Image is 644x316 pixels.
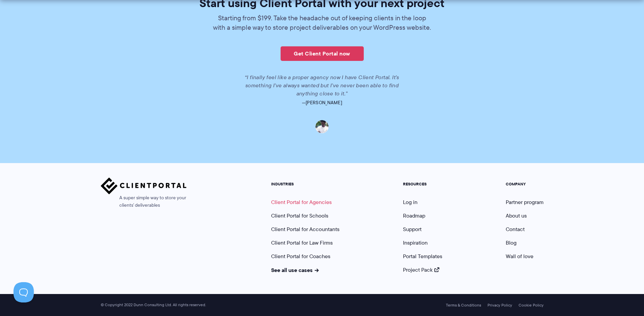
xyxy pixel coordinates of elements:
[212,13,432,32] p: Starting from $199. Take the headache out of keeping clients in the loop with a simple way to sto...
[506,182,544,186] h5: COMPANY
[271,212,328,220] a: Client Portal for Schools
[506,225,525,233] a: Contact
[403,212,425,220] a: Roadmap
[97,302,209,308] span: © Copyright 2022 Dunn Consulting Ltd. All rights reserved.
[281,46,364,61] a: Get Client Portal now
[403,182,442,186] h5: RESOURCES
[14,282,34,302] iframe: Toggle Customer Support
[271,266,319,274] a: See all use cases
[101,194,187,209] span: A super simple way to store your clients' deliverables
[403,225,422,233] a: Support
[506,198,544,206] a: Partner program
[403,266,439,274] a: Project Pack
[403,239,428,247] a: Inspiration
[132,98,512,107] p: —[PERSON_NAME]
[487,303,512,308] a: Privacy Policy
[506,212,527,220] a: About us
[236,73,408,98] p: “I finally feel like a proper agency now I have Client Portal. It’s something I’ve always wanted ...
[506,252,533,260] a: Wall of love
[271,198,332,206] a: Client Portal for Agencies
[403,252,442,260] a: Portal Templates
[446,303,481,308] a: Terms & Conditions
[271,225,339,233] a: Client Portal for Accountants
[271,239,333,247] a: Client Portal for Law Firms
[519,303,544,308] a: Cookie Policy
[506,239,517,247] a: Blog
[271,252,330,260] a: Client Portal for Coaches
[271,182,339,186] h5: INDUSTRIES
[403,198,418,206] a: Log in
